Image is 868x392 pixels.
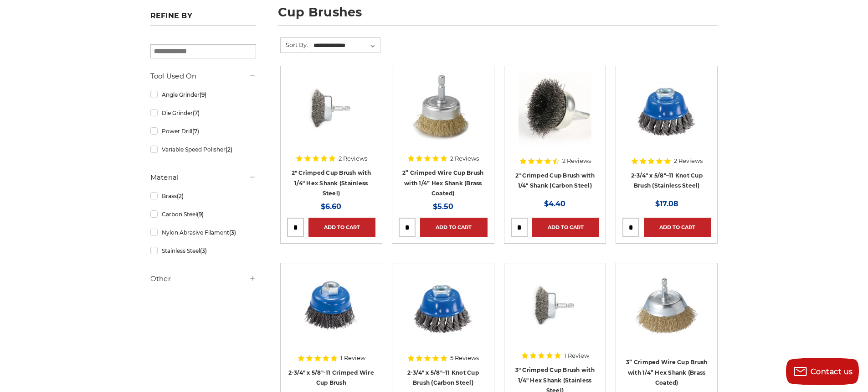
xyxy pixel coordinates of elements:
span: $6.60 [321,202,341,211]
span: 2 Reviews [562,158,591,164]
button: Contact us [786,358,859,385]
h5: Tool Used On [150,71,256,82]
span: Contact us [811,367,853,376]
a: 2-3/4" x 5/8"-11 Crimped Wire Cup Brush [287,270,375,358]
span: (9) [200,91,206,98]
span: $4.40 [544,199,565,208]
a: Power Drill [150,123,256,139]
a: 2" brass crimped wire cup brush with 1/4" hex shank [399,73,487,161]
a: Nylon Abrasive Filament [150,225,256,240]
span: (9) [197,211,204,218]
h5: Other [150,273,256,284]
a: 2" Crimped Cup Brush 193220B [287,73,375,161]
a: 2” Crimped Wire Cup Brush with 1/4” Hex Shank (Brass Coated) [402,169,483,197]
a: Add to Cart [644,218,711,237]
span: $17.08 [655,199,678,208]
a: 3" Crimped Cup Brush with 1/4" Hex Shank [511,270,599,358]
a: Add to Cart [420,218,487,237]
span: 2 Reviews [674,158,703,164]
a: Variable Speed Polisher [150,141,256,157]
a: 2-3/4" x 5/8"-11 Crimped Wire Cup Brush [288,369,374,387]
span: (3) [229,229,236,236]
a: Stainless Steel [150,243,256,259]
img: 3" Crimped Cup Brush with 1/4" Hex Shank [519,270,591,343]
img: 2-3/4″ x 5/8″–11 Knot Cup Brush (Carbon Steel) [406,270,479,343]
h5: Refine by [150,11,256,26]
a: 2-3/4″ x 5/8″–11 Knot Cup Brush (Carbon Steel) [399,270,487,358]
img: 2" Crimped Cup Brush 193220B [295,73,368,146]
img: Crimped Wire Cup Brush with Shank [519,73,591,146]
img: 2" brass crimped wire cup brush with 1/4" hex shank [406,73,479,146]
h1: cup brushes [278,6,718,26]
select: Sort By: [312,39,380,52]
a: 2" Crimped Cup Brush with 1/4" Hex Shank (Stainless Steel) [292,169,371,197]
span: $5.50 [433,202,453,211]
span: (2) [226,146,232,153]
span: 1 Review [340,355,365,361]
a: Crimped Wire Cup Brush with Shank [511,73,599,161]
a: Carbon Steel [150,206,256,222]
a: 3” Crimped Wire Cup Brush with 1/4” Hex Shank (Brass Coated) [626,359,707,386]
span: 2 Reviews [450,156,479,162]
span: 5 Reviews [450,355,479,361]
img: 3" Crimped Cup Brush with Brass Bristles and 1/4 Inch Hex Shank [630,270,703,343]
a: Add to Cart [308,218,375,237]
a: Die Grinder [150,105,256,121]
span: 1 Review [564,353,589,359]
a: 3" Crimped Cup Brush with Brass Bristles and 1/4 Inch Hex Shank [622,270,711,358]
h5: Material [150,172,256,183]
span: (7) [192,128,199,135]
label: Sort By: [281,38,308,52]
img: 2-3/4" x 5/8"-11 Crimped Wire Cup Brush [295,270,368,343]
span: (7) [193,110,200,116]
a: Brass [150,188,256,204]
span: (2) [177,193,184,199]
a: 2-3/4″ x 5/8″–11 Knot Cup Brush (Carbon Steel) [407,369,479,387]
span: 2 Reviews [339,156,367,162]
a: 2" Crimped Cup Brush with 1/4" Shank (Carbon Steel) [515,172,595,189]
img: 2-3/4″ x 5/8″–11 Knot Cup Brush (Stainless Steel) [630,73,703,146]
a: 2-3/4″ x 5/8″–11 Knot Cup Brush (Stainless Steel) [631,172,703,189]
a: Add to Cart [532,218,599,237]
span: (3) [200,247,207,254]
a: 2-3/4″ x 5/8″–11 Knot Cup Brush (Stainless Steel) [622,73,711,161]
a: Angle Grinder [150,87,256,103]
